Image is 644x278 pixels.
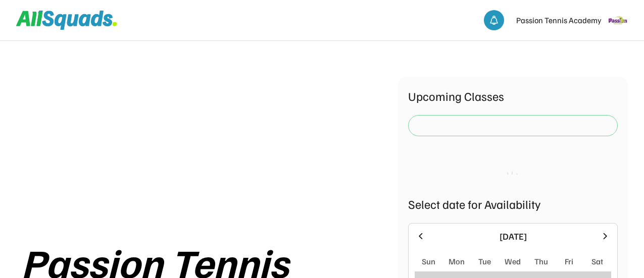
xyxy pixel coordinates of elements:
[408,87,618,105] div: Upcoming Classes
[489,15,499,25] img: bell-03%20%281%29.svg
[478,255,491,267] div: Tue
[66,77,343,228] img: yH5BAEAAAAALAAAAAABAAEAAAIBRAA7
[516,14,602,26] div: Passion Tennis Academy
[432,230,594,243] div: [DATE]
[591,255,603,267] div: Sat
[534,255,548,267] div: Thu
[408,195,618,213] div: Select date for Availability
[449,255,465,267] div: Mon
[608,10,628,30] img: logo_square.gif
[422,255,435,267] div: Sun
[505,255,521,267] div: Wed
[565,255,573,267] div: Fri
